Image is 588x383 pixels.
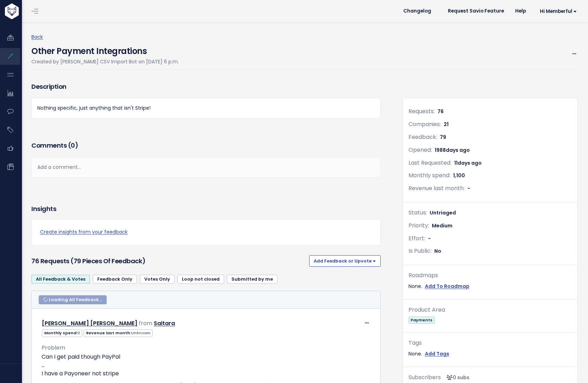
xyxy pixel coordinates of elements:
[532,6,582,17] a: Hi Memberful
[42,319,137,327] a: [PERSON_NAME] [PERSON_NAME]
[446,147,470,154] span: days ago
[408,373,441,381] span: Subscribers
[540,9,577,14] span: Hi Memberful
[408,338,572,348] div: Tags
[93,275,137,284] a: Feedback Only
[467,185,470,192] span: -
[309,255,381,266] button: Add Feedback or Upvote
[428,235,431,242] span: -
[31,41,179,57] h4: Other Payment Integrations
[139,319,152,327] span: from
[408,171,450,179] span: Monthly spend:
[432,222,452,229] span: Medium
[408,350,572,358] div: None.
[177,275,224,284] a: Loop not closed
[71,141,75,150] span: 0
[444,121,449,128] span: 21
[227,275,277,284] a: Submitted by me
[84,329,153,337] span: Revenue last month:
[408,159,451,167] span: Last Requested:
[3,3,57,19] img: logo-white.9d6f32f41409.svg
[154,319,175,327] a: Saitara
[77,330,80,336] span: 0
[444,374,469,381] span: <p><strong>Subscribers</strong><br><br> No subscribers yet<br> </p>
[510,6,532,16] a: Help
[453,172,465,179] span: 1,100
[408,107,435,115] span: Requests:
[37,104,375,112] p: Nothing specific, just anything that isn't Stripe!
[458,159,482,166] span: days ago
[408,247,432,255] span: Is Public:
[408,133,437,141] span: Feedback:
[408,282,572,291] div: None.
[403,9,431,14] span: Changelog
[42,329,82,337] span: Monthly spend:
[31,58,179,65] span: Created by [PERSON_NAME] CSV Import Bot on [DATE] 6 p.m.
[437,108,444,115] span: 76
[41,344,65,352] span: Problem
[454,159,482,166] span: 11
[408,305,572,315] div: Product Area
[408,234,425,242] span: Effort:
[31,157,381,178] div: Add a comment...
[140,275,175,284] a: Votes Only
[435,147,470,154] span: 1988
[440,134,446,141] span: 79
[31,204,56,214] h3: Insights
[31,141,381,150] h3: Comments ( )
[408,221,429,229] span: Priority:
[41,353,371,378] p: Can I get paid though PayPal ... I have a Payoneer not stripe
[408,316,435,324] span: Payments
[442,6,510,16] a: Request Savio Feature
[31,33,43,40] a: Back
[425,350,449,358] a: Add Tags
[408,271,572,281] div: Roadmaps
[131,330,151,336] span: Unknown
[430,209,456,216] span: Untriaged
[31,82,381,92] h3: Description
[31,256,306,266] h3: 76 Requests (79 pieces of Feedback)
[408,120,441,128] span: Companies:
[425,282,469,291] a: Add To Roadmap
[31,275,90,284] a: All Feedback & Votes
[408,209,427,217] span: Status:
[40,228,372,236] a: Create insights from your feedback
[408,184,465,192] span: Revenue last month:
[408,146,432,154] span: Opened:
[434,248,441,255] span: No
